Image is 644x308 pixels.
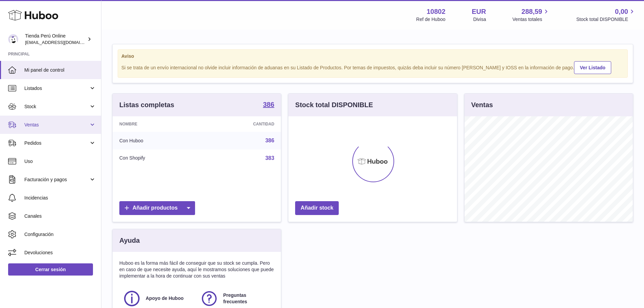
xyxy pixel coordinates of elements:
a: Apoyo de Huboo [123,289,193,308]
span: Stock total DISPONIBLE [576,16,636,23]
span: Stock [24,103,89,110]
span: Ventas [24,122,89,128]
h3: Ayuda [119,236,140,245]
td: Con Huboo [113,132,202,149]
a: Añadir stock [295,201,339,215]
strong: 10802 [427,7,446,16]
span: Mi panel de control [24,67,96,73]
a: Cerrar sesión [8,263,93,276]
div: Tienda Perú Online [25,33,86,46]
div: Divisa [473,16,486,23]
span: Ventas totales [512,16,550,23]
a: Ver Listado [574,61,611,74]
h3: Ventas [471,100,493,110]
strong: 386 [263,101,274,108]
a: Añadir productos [119,201,195,215]
strong: Aviso [121,53,624,60]
th: Nombre [113,116,202,132]
th: Cantidad [202,116,281,132]
span: Preguntas frecuentes [223,292,270,305]
span: Listados [24,85,89,92]
strong: EUR [472,7,486,16]
span: Devoluciones [24,250,96,256]
a: 288,59 Ventas totales [512,7,550,23]
a: 386 [265,138,275,143]
div: Ref de Huboo [416,16,445,23]
h3: Listas completas [119,100,174,110]
a: Preguntas frecuentes [200,289,271,308]
a: 0,00 Stock total DISPONIBLE [576,7,636,23]
td: Con Shopify [113,149,202,167]
span: [EMAIL_ADDRESS][DOMAIN_NAME] [25,40,99,45]
span: Facturación y pagos [24,176,89,183]
a: 386 [263,101,274,109]
span: Pedidos [24,140,89,146]
span: Uso [24,158,96,165]
span: 0,00 [615,7,628,16]
span: Incidencias [24,195,96,201]
span: Configuración [24,231,96,238]
p: Huboo es la forma más fácil de conseguir que su stock se cumpla. Pero en caso de que necesite ayu... [119,260,274,279]
span: Canales [24,213,96,219]
img: internalAdmin-10802@internal.huboo.com [8,34,18,44]
a: 383 [265,155,275,161]
div: Si se trata de un envío internacional no olvide incluir información de aduanas en su Listado de P... [121,60,624,74]
h3: Stock total DISPONIBLE [295,100,373,110]
span: 288,59 [522,7,542,16]
span: Apoyo de Huboo [146,295,184,302]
